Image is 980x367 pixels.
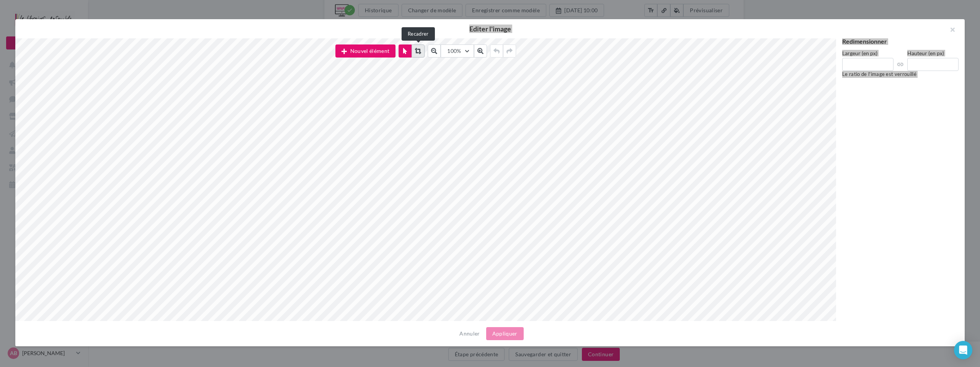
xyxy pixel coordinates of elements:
div: Le ratio de l'image est verrouillé [842,71,959,78]
a: In vitae egestast velit > [165,308,227,314]
div: Redimensionner [842,38,959,44]
h2: Editer l'image [28,25,952,32]
p: Titre du formulaire [200,342,372,351]
button: Nouvel élément [335,44,395,58]
button: Annuler [456,329,483,338]
span: Lorem ipsum dolor sit amet, consectetur [57,224,335,279]
label: Hauteur (en px) [907,51,959,56]
div: Open Intercom Messenger [954,341,972,359]
div: Recadrer [402,27,435,41]
span: Lorem ipsum dolor sit amet, consectetur adipiscing elit. In vitae egestast velit. [91,290,301,297]
button: 100% [441,44,474,58]
button: Appliquer [486,327,524,340]
label: Largeur (en px) [842,51,893,56]
img: ALV-UjXgo0o4Gvw7s6-av0aMT12To7Xf5FqKUNOGAjTg2Nkfn0MOWFDN [98,15,294,212]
